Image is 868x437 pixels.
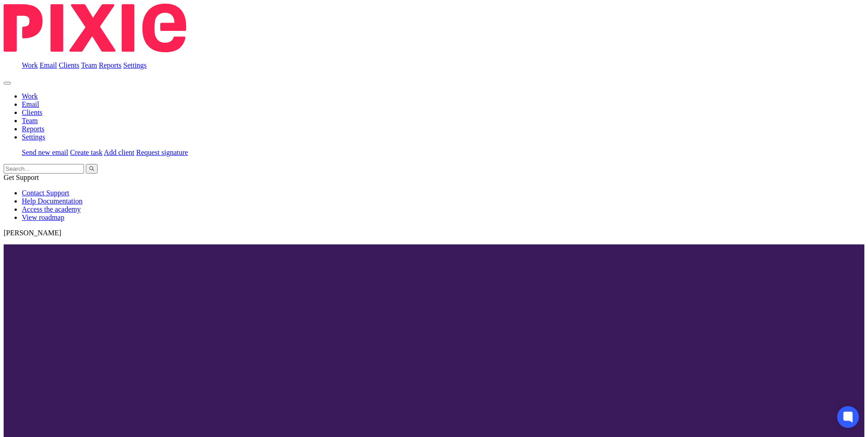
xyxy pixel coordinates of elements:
[22,197,83,205] a: Help Documentation
[22,133,45,141] a: Settings
[22,61,38,69] a: Work
[22,149,68,156] a: Send new email
[22,117,38,124] a: Team
[4,4,186,52] img: Pixie
[59,61,79,69] a: Clients
[99,61,122,69] a: Reports
[136,149,188,156] a: Request signature
[22,125,44,133] a: Reports
[4,164,84,174] input: Search
[81,61,97,69] a: Team
[22,214,64,221] a: View roadmap
[4,229,864,237] p: [PERSON_NAME]
[22,109,42,116] a: Clients
[22,189,69,197] a: Contact Support
[22,100,39,108] a: Email
[70,149,103,156] a: Create task
[123,61,147,69] a: Settings
[39,61,57,69] a: Email
[22,205,81,213] a: Access the academy
[22,92,38,100] a: Work
[4,174,39,181] span: Get Support
[86,164,98,174] button: Search
[104,149,134,156] a: Add client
